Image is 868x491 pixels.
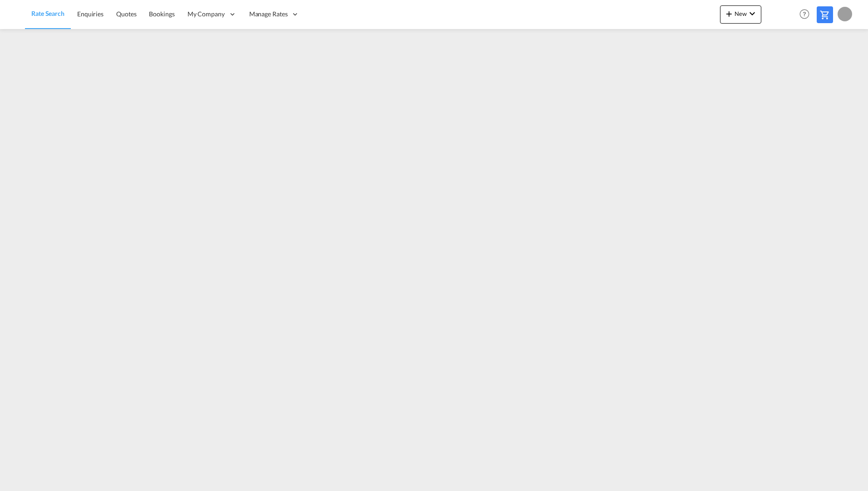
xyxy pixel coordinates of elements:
span: Quotes [116,10,136,18]
md-icon: icon-plus 400-fg [724,8,735,19]
span: New [724,10,758,17]
span: Rate Search [31,10,64,17]
span: Enquiries [77,10,104,18]
div: Help [797,6,817,23]
span: Manage Rates [249,10,288,19]
md-icon: icon-chevron-down [747,8,758,19]
span: My Company [187,10,225,19]
span: Help [797,6,812,22]
span: Bookings [149,10,174,18]
button: icon-plus 400-fgNewicon-chevron-down [720,5,761,24]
